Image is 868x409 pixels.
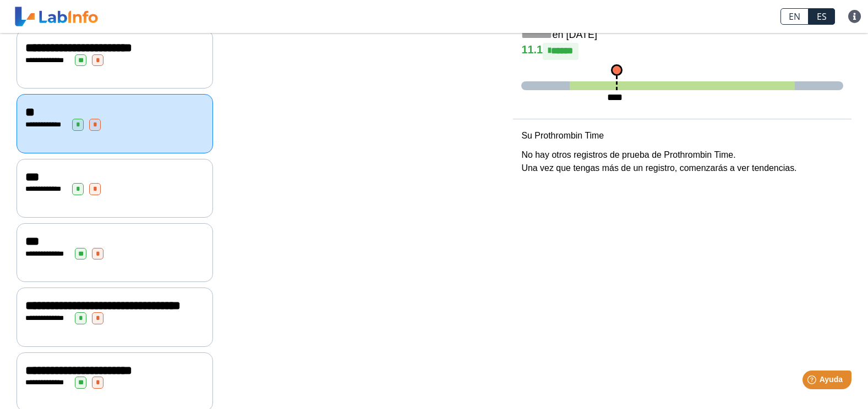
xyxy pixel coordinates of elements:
p: No hay otros registros de prueba de Prothrombin Time. Una vez que tengas más de un registro, come... [521,148,843,175]
a: EN [780,8,809,25]
iframe: Help widget launcher [770,366,856,397]
p: Su Prothrombin Time [521,129,843,142]
h5: en [DATE] [521,29,843,42]
h4: 11.1 [521,43,843,59]
a: ES [809,8,835,25]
